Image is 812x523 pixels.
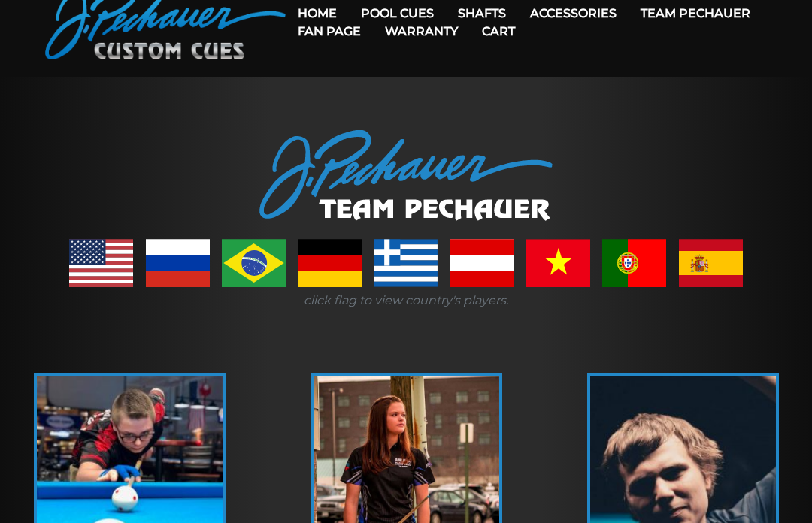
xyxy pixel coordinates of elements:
[470,12,527,50] a: Cart
[373,12,470,50] a: Warranty
[304,293,508,307] i: click flag to view country's players.
[286,12,373,50] a: Fan Page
